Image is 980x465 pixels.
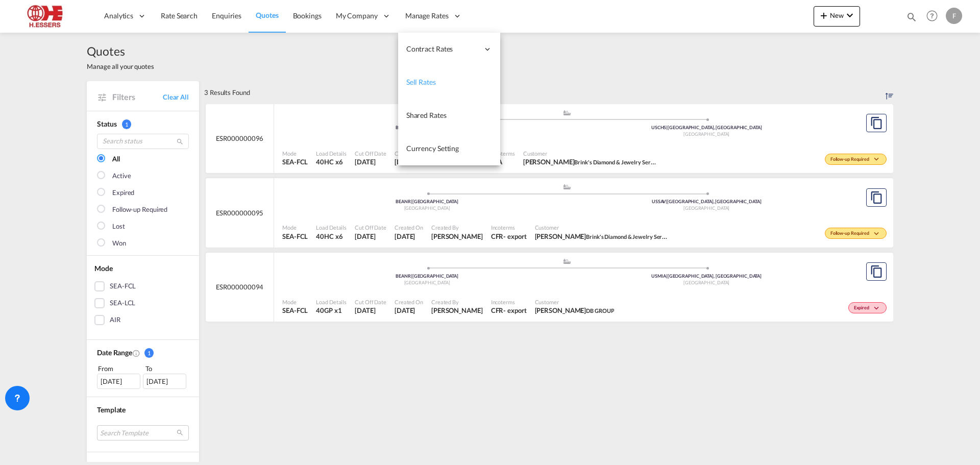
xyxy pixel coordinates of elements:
[411,199,412,204] span: |
[282,224,308,231] span: Mode
[535,224,668,231] span: Customer
[830,230,872,237] span: Follow-up Required
[870,191,883,204] md-icon: assets/icons/custom/copyQuote.svg
[561,110,573,115] md-icon: assets/icons/custom/ship-fill.svg
[282,232,308,241] span: SEA-FCL
[523,150,656,157] span: Customer
[94,298,191,308] md-checkbox: SEA-LCL
[122,119,131,129] span: 1
[651,273,762,279] span: USMIA [GEOGRAPHIC_DATA], [GEOGRAPHIC_DATA]
[406,111,447,119] span: Shared Rates
[87,43,154,59] span: Quotes
[561,184,573,189] md-icon: assets/icons/custom/ship-fill.svg
[144,363,189,374] div: To
[866,114,887,132] button: Copy Quote
[666,125,668,130] span: |
[818,9,830,21] md-icon: icon-plus 400-fg
[176,138,184,145] md-icon: icon-magnify
[316,157,347,166] span: 40HC x 6
[282,306,308,315] span: SEA-FCL
[112,205,167,215] div: Follow-up Required
[503,232,526,241] div: - export
[395,232,423,241] span: 3 Sep 2025
[395,306,423,315] span: 13 Aug 2025
[293,11,322,20] span: Bookings
[355,157,386,166] span: 3 Sep 2025
[406,78,436,86] span: Sell Rates
[206,104,893,174] div: ESR000000096 assets/icons/custom/ship-fill.svgassets/icons/custom/roll-o-plane.svgOriginAntwerp B...
[216,208,264,217] span: ESR000000095
[163,92,189,102] a: Clear All
[491,232,527,241] div: CFR export
[87,62,154,71] span: Manage all your quotes
[523,157,656,166] span: Jan Huybrechts Brink's Diamond & Jewelry Services bv
[97,348,132,357] span: Date Range
[94,281,191,291] md-checkbox: SEA-FCL
[398,99,500,132] a: Shared Rates
[161,11,198,20] span: Rate Search
[110,281,136,291] div: SEA-FCL
[336,11,378,21] span: My Company
[355,224,386,231] span: Cut Off Date
[946,8,962,24] div: F
[316,150,347,157] span: Load Details
[396,273,458,279] span: BEANR [GEOGRAPHIC_DATA]
[405,11,449,21] span: Manage Rates
[683,280,729,285] span: [GEOGRAPHIC_DATA]
[818,11,856,19] span: New
[216,134,264,143] span: ESR000000096
[97,363,189,389] span: From To [DATE][DATE]
[206,253,893,322] div: ESR000000094 assets/icons/custom/ship-fill.svgassets/icons/custom/roll-o-plane.svgOriginAntwerp B...
[110,298,135,308] div: SEA-LCL
[355,306,386,315] span: 13 Aug 2025
[651,125,762,130] span: USCHS [GEOGRAPHIC_DATA], [GEOGRAPHIC_DATA]
[94,264,113,273] span: Mode
[491,306,504,315] div: CFR
[97,405,126,414] span: Template
[886,81,893,104] div: Sort by: Created On
[872,231,884,237] md-icon: icon-chevron-down
[431,224,483,231] span: Created By
[491,306,527,315] div: CFR export
[652,199,762,204] span: USSAV [GEOGRAPHIC_DATA], [GEOGRAPHIC_DATA]
[398,132,500,165] a: Currency Setting
[143,374,186,389] div: [DATE]
[395,224,423,231] span: Created On
[574,158,670,166] span: Brink's Diamond & Jewelry Services bv
[204,81,250,104] div: 3 Results Found
[216,282,264,291] span: ESR000000094
[104,11,133,21] span: Analytics
[355,232,386,241] span: 3 Sep 2025
[491,150,515,157] span: Incoterms
[491,224,527,231] span: Incoterms
[112,91,163,103] span: Filters
[683,131,729,137] span: [GEOGRAPHIC_DATA]
[503,306,526,315] div: - export
[395,157,423,166] span: 3 Sep 2025
[112,154,120,164] div: All
[110,315,120,325] div: AIR
[97,119,189,129] div: Status 1
[404,205,450,211] span: [GEOGRAPHIC_DATA]
[491,298,527,306] span: Incoterms
[112,238,126,249] div: Won
[872,306,884,311] md-icon: icon-chevron-down
[112,222,125,232] div: Lost
[316,232,347,241] span: 40HC x 6
[144,348,154,358] span: 1
[355,298,386,306] span: Cut Off Date
[825,154,887,165] div: Change Status Here
[406,144,459,153] span: Currency Setting
[396,125,458,130] span: BEANR [GEOGRAPHIC_DATA]
[535,298,615,306] span: Customer
[923,7,941,25] span: Help
[316,298,347,306] span: Load Details
[586,232,681,240] span: Brink's Diamond & Jewelry Services bv
[212,11,241,20] span: Enquiries
[923,7,946,26] div: Help
[94,315,191,325] md-checkbox: AIR
[395,150,423,157] span: Created On
[866,262,887,281] button: Copy Quote
[256,11,278,19] span: Quotes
